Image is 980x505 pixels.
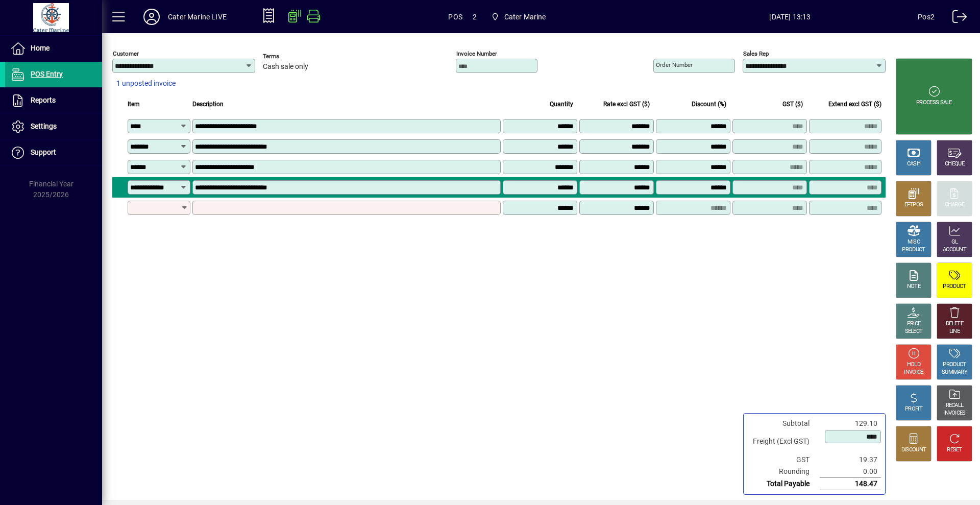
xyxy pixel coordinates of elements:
[748,454,820,466] td: GST
[904,369,923,376] div: INVOICE
[949,328,960,335] div: LINE
[135,8,168,26] button: Profile
[905,405,922,413] div: PROFIT
[820,454,881,466] td: 19.37
[31,148,56,156] span: Support
[904,201,923,209] div: EFTPOS
[603,99,650,110] span: Rate excl GST ($)
[473,9,477,25] span: 2
[31,122,57,130] span: Settings
[907,320,921,328] div: PRICE
[743,50,769,57] mat-label: Sales rep
[116,78,176,89] span: 1 unposted invoice
[748,478,820,490] td: Total Payable
[820,478,881,490] td: 148.47
[504,9,546,25] span: Cater Marine
[820,466,881,478] td: 0.00
[907,160,920,168] div: CASH
[663,9,918,25] span: [DATE] 13:13
[263,63,308,71] span: Cash sale only
[5,36,102,61] a: Home
[782,99,803,110] span: GST ($)
[943,410,965,417] div: INVOICES
[951,238,958,246] div: GL
[945,160,964,168] div: CHEQUE
[908,238,920,246] div: MISC
[192,99,224,110] span: Description
[748,466,820,478] td: Rounding
[946,402,964,410] div: RECALL
[113,50,139,57] mat-label: Customer
[656,61,693,68] mat-label: Order number
[456,50,497,57] mat-label: Invoice number
[448,9,462,25] span: POS
[5,88,102,113] a: Reports
[943,283,966,291] div: PRODUCT
[112,75,180,93] button: 1 unposted invoice
[31,96,56,104] span: Reports
[905,328,923,335] div: SELECT
[263,53,324,60] span: Terms
[918,9,935,25] div: Pos2
[902,246,925,254] div: PRODUCT
[748,418,820,429] td: Subtotal
[748,429,820,454] td: Freight (Excl GST)
[945,201,965,209] div: CHARGE
[947,446,962,454] div: RESET
[128,99,140,110] span: Item
[942,369,967,376] div: SUMMARY
[5,140,102,165] a: Support
[5,114,102,139] a: Settings
[31,70,63,78] span: POS Entry
[943,361,966,369] div: PRODUCT
[31,44,50,52] span: Home
[487,8,550,26] span: Cater Marine
[943,246,966,254] div: ACCOUNT
[168,9,227,25] div: Cater Marine LIVE
[692,99,726,110] span: Discount (%)
[916,99,952,107] div: PROCESS SALE
[550,99,573,110] span: Quantity
[901,446,926,454] div: DISCOUNT
[828,99,881,110] span: Extend excl GST ($)
[946,320,963,328] div: DELETE
[820,418,881,429] td: 129.10
[907,361,920,369] div: HOLD
[945,2,967,35] a: Logout
[907,283,920,291] div: NOTE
